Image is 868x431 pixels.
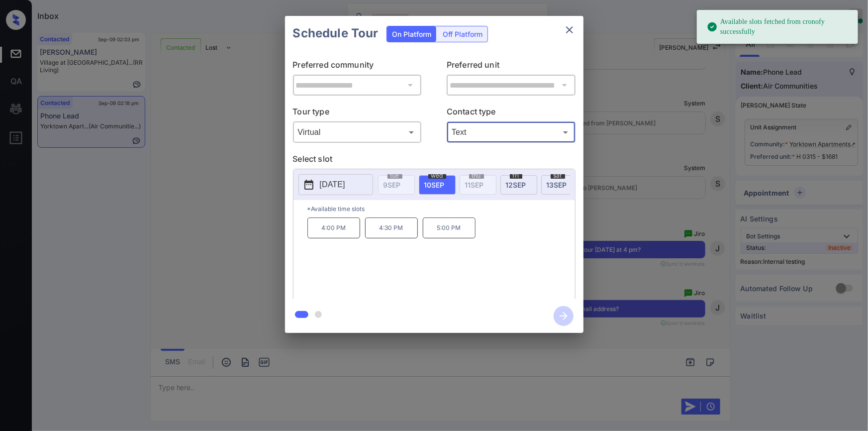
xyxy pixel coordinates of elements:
div: date-select [500,175,537,195]
p: Tour type [293,106,422,121]
p: 5:00 PM [423,217,476,238]
button: [DATE] [298,174,373,195]
span: wed [428,173,446,179]
div: Available slots fetched from cronofy successfully [707,13,850,41]
p: 4:00 PM [307,217,360,238]
p: Preferred unit [447,59,576,75]
span: 12 SEP [506,181,526,189]
span: sat [551,173,565,179]
span: fri [510,173,522,179]
div: date-select [419,175,456,195]
p: Select slot [293,153,576,169]
span: 13 SEP [547,181,567,189]
span: 10 SEP [424,181,445,189]
button: close [560,20,579,40]
div: Text [449,124,573,140]
div: Off Platform [438,26,487,42]
div: On Platform [387,26,436,42]
p: 4:30 PM [365,217,418,238]
div: Virtual [295,124,419,140]
p: Preferred community [293,59,422,75]
div: date-select [541,175,578,195]
p: [DATE] [320,179,345,191]
p: Contact type [447,106,576,121]
h2: Schedule Tour [285,16,386,51]
button: btn-next [548,303,579,329]
p: *Available time slots [307,200,575,217]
